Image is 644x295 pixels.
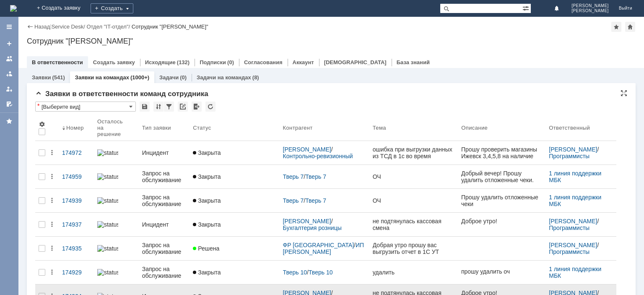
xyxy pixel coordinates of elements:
a: Бухгалтерия розницы [283,225,342,231]
div: (541) [52,74,65,81]
div: Инцидент [142,221,187,228]
a: ОЧ [369,168,458,185]
a: Контрольно-ревизионный отдел [283,153,355,166]
div: (8) [252,74,259,81]
div: На всю страницу [621,90,627,97]
div: Добавить в избранное [611,22,621,32]
div: Ответственный [549,125,590,131]
div: ОЧ [373,173,455,180]
div: (132) [177,59,190,65]
a: Тверь 10 [283,269,307,276]
div: (1000+) [130,74,149,81]
a: [DEMOGRAPHIC_DATA] [324,59,387,65]
th: Тема [369,115,458,141]
a: Запрос на обслуживание [139,261,190,284]
div: Тема [373,125,386,131]
div: Сотрудник "[PERSON_NAME]" [27,37,636,45]
span: Закрыта [193,269,221,276]
span: [PERSON_NAME] [571,8,609,13]
span: Закрыта [193,173,221,180]
a: Заявки на командах [75,74,129,81]
div: Запрос на обслуживание [142,194,187,207]
div: 174935 [62,245,91,252]
div: / [283,269,366,276]
a: [PERSON_NAME] [549,146,597,153]
a: statusbar-100 (1).png [94,216,139,233]
div: Тип заявки [142,125,171,131]
a: 174972 [59,144,94,161]
a: Задачи [159,74,179,81]
div: Осталось на решение [97,118,129,137]
a: [PERSON_NAME] [283,218,331,225]
a: Исходящие [145,59,176,65]
a: В ответственности [32,59,83,65]
a: [PERSON_NAME] [283,146,331,153]
a: Закрыта [190,192,279,209]
a: Тверь 7 [283,197,304,204]
div: не подтянулась кассовая смена [373,218,455,231]
div: 174937 [62,221,91,228]
div: Действия [49,221,55,228]
th: Ответственный [545,115,616,141]
a: Закрыта [190,144,279,161]
span: Закрыта [193,221,221,228]
div: Запрос на обслуживание [142,266,187,279]
a: ошибка при выгрузки данных из ТСД в 1с во время ревизии [369,141,458,164]
th: Статус [190,115,279,141]
a: База знаний [397,59,430,65]
div: (0) [180,74,187,81]
a: Заявки на командах [3,52,16,65]
th: Контрагент [280,115,369,141]
div: Сделать домашней страницей [625,22,635,32]
a: Назад [34,23,50,30]
a: Мои согласования [3,97,16,111]
a: Заявки в моей ответственности [3,67,16,81]
a: Мои заявки [3,82,16,96]
div: Номер [66,125,84,131]
div: / [283,173,366,180]
a: ОЧ [369,192,458,209]
div: 174929 [62,269,91,276]
a: удалить [369,264,458,281]
a: Тверь 10 [309,269,333,276]
div: Сортировка... [153,102,164,112]
img: statusbar-100 (1).png [97,197,118,204]
span: от 02.10 [37,13,61,20]
a: 1 линия поддержки МБК [549,170,603,183]
a: Программисты [549,225,589,231]
div: Добрая утро прошу вас выгрузить отчет в 1С УТ Розница число и чек прилагаю магазин1 [373,242,455,255]
a: Создать заявку [3,37,16,50]
span: Настройки [39,121,45,128]
a: 174959 [59,168,94,185]
div: Запрос на обслуживание [142,242,187,255]
th: Осталось на решение [94,115,139,141]
a: Закрыта [190,168,279,185]
div: / [283,146,366,159]
a: 1 линия поддержки МБК [549,266,603,279]
a: Задачи на командах [197,74,251,81]
a: Service Desk [52,23,84,30]
a: 1 линия поддержки МБК [549,194,603,207]
span: Решена [193,245,219,252]
span: Заявки в ответственности команд сотрудника [35,90,208,98]
span: Закрыта [193,149,221,156]
div: / [283,242,366,255]
img: statusbar-100 (1).png [97,221,118,228]
a: Решена [190,240,279,257]
div: 174972 [62,149,91,156]
div: Контрагент [283,125,313,131]
div: Действия [49,197,55,204]
img: statusbar-100 (1).png [97,149,118,156]
div: / [52,23,87,30]
span: от 07.10 [37,13,61,20]
div: / [549,146,613,159]
a: statusbar-100 (1).png [94,264,139,281]
div: ОЧ [373,197,455,204]
div: / [549,218,613,231]
div: / [283,218,366,231]
a: statusbar-100 (1).png [94,168,139,185]
th: Номер [59,115,94,141]
a: Подписки [200,59,226,65]
div: Статус [193,125,211,131]
th: Тип заявки [139,115,190,141]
